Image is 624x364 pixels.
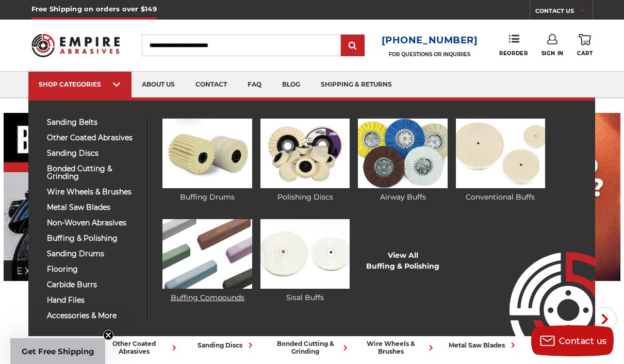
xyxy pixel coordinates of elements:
[382,51,478,58] p: FOR QUESTIONS OR INQUIRIES
[359,340,436,355] div: wire wheels & brushes
[47,204,140,211] span: metal saw blades
[102,340,179,355] div: other coated abrasives
[47,150,140,157] span: sanding discs
[4,113,421,281] img: Banner for an interview featuring Horsepower Inc who makes Harley performance upgrades featured o...
[198,340,256,351] div: sanding discs
[342,36,363,56] input: Submit
[47,219,140,227] span: non-woven abrasives
[260,119,350,203] a: Polishing Discs
[310,72,402,98] a: shipping & returns
[47,281,140,289] span: carbide burrs
[162,119,252,188] img: Buffing Drums
[162,219,252,303] a: Buffing Compounds
[22,346,94,356] span: Get Free Shipping
[449,340,518,351] div: metal saw blades
[185,72,237,98] a: contact
[382,33,478,48] a: [PHONE_NUMBER]
[10,338,105,364] div: Get Free ShippingClose teaser
[47,119,140,126] span: sanding belts
[237,72,272,98] a: faq
[260,119,350,188] img: Polishing Discs
[358,119,448,188] img: Airway Buffs
[132,72,185,98] a: about us
[358,119,448,203] a: Airway Buffs
[47,235,140,242] span: buffing & polishing
[273,340,351,355] div: bonded cutting & grinding
[47,134,140,142] span: other coated abrasives
[530,340,607,355] div: non-woven abrasives
[272,72,310,98] a: blog
[541,50,564,57] span: Sign In
[535,5,593,20] a: CONTACT US
[162,219,252,289] img: Buffing Compounds
[47,250,140,258] span: sanding drums
[47,296,140,304] span: hand files
[577,50,593,57] span: Cart
[47,312,140,320] span: accessories & more
[577,34,593,57] a: Cart
[103,330,113,340] button: Close teaser
[260,219,350,303] a: Sisal Buffs
[366,250,439,272] a: View AllBuffing & Polishing
[47,188,140,196] span: wire wheels & brushes
[31,28,120,62] img: Empire Abrasives
[531,325,614,356] button: Contact us
[499,34,528,56] a: Reorder
[47,165,140,180] span: bonded cutting & grinding
[499,50,528,57] span: Reorder
[456,119,546,203] a: Conventional Buffs
[559,336,607,346] span: Contact us
[260,219,350,289] img: Sisal Buffs
[162,119,252,203] a: Buffing Drums
[47,266,140,273] span: flooring
[491,222,595,336] img: Empire Abrasives Logo Image
[456,119,546,188] img: Conventional Buffs
[17,290,94,351] a: sanding belts
[592,307,617,332] button: Next
[39,80,121,88] div: SHOP CATEGORIES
